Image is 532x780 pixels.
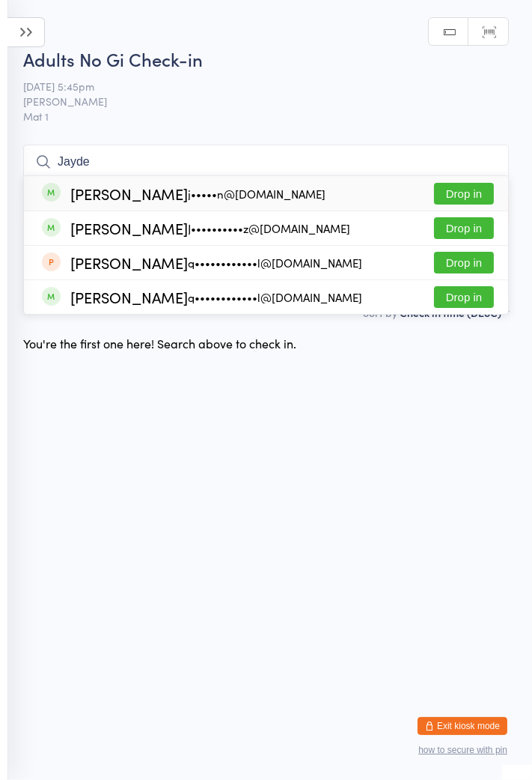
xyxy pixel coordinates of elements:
div: q••••••••••••l@[DOMAIN_NAME] [188,257,362,269]
button: Drop in [434,286,494,308]
div: j•••••n@[DOMAIN_NAME] [188,188,325,200]
div: J••••••••••z@[DOMAIN_NAME] [188,223,350,235]
h2: Adults No Gi Check-in [23,46,509,71]
button: Drop in [434,217,494,239]
span: Mat 1 [23,109,509,124]
span: [DATE] 5:45pm [23,79,486,94]
input: Search [23,145,509,179]
button: Drop in [434,183,494,205]
button: Exit kiosk mode [418,717,507,735]
div: [PERSON_NAME] [70,187,325,200]
div: q••••••••••••l@[DOMAIN_NAME] [188,291,362,303]
div: [PERSON_NAME] [70,291,362,303]
div: [PERSON_NAME] [70,256,362,269]
span: [PERSON_NAME] [23,94,486,109]
div: You're the first one here! Search above to check in. [23,335,296,351]
button: how to secure with pin [418,745,507,755]
div: [PERSON_NAME] [70,222,350,235]
button: Drop in [434,252,494,273]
